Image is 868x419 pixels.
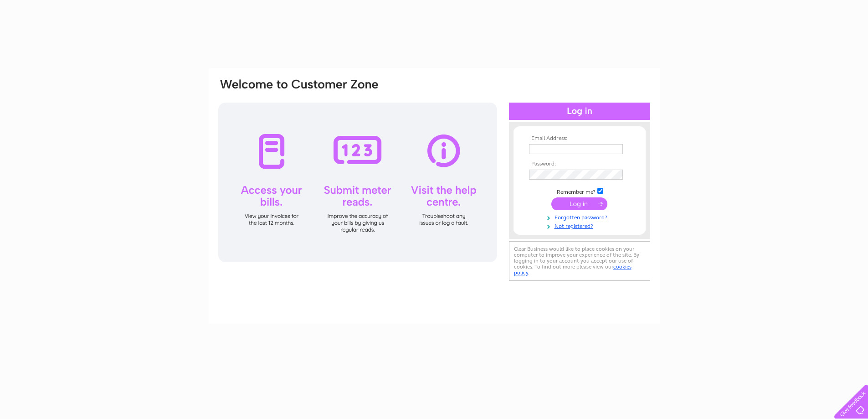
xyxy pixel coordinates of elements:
[514,264,632,276] a: cookies policy
[509,241,650,281] div: Clear Business would like to place cookies on your computer to improve your experience of the sit...
[527,186,632,196] td: Remember me?
[529,212,632,221] a: Forgotten password?
[529,221,632,230] a: Not registered?
[527,161,632,167] th: Password:
[551,197,607,210] input: Submit
[527,135,632,142] th: Email Address:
